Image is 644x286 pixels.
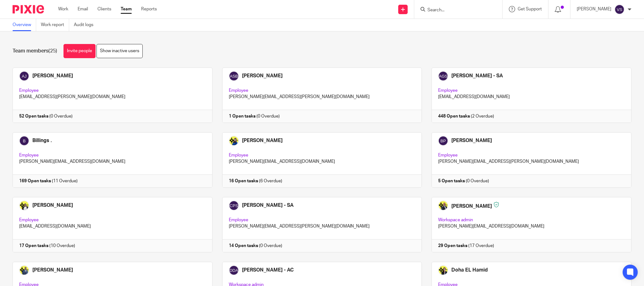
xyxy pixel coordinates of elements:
a: Audit logs [74,19,98,31]
input: Search [427,8,483,13]
a: Invite people [63,44,96,58]
a: Overview [13,19,36,31]
a: Work report [41,19,69,31]
a: Clients [97,6,111,12]
a: Work [58,6,68,12]
a: Email [78,6,88,12]
a: Show inactive users [96,44,143,58]
span: (25) [48,48,57,53]
h1: Team members [13,48,57,54]
p: [PERSON_NAME] [577,6,611,12]
span: Get Support [518,7,542,11]
img: Pixie [13,5,44,14]
a: Reports [141,6,157,12]
a: Team [121,6,132,12]
img: svg%3E [614,4,625,14]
